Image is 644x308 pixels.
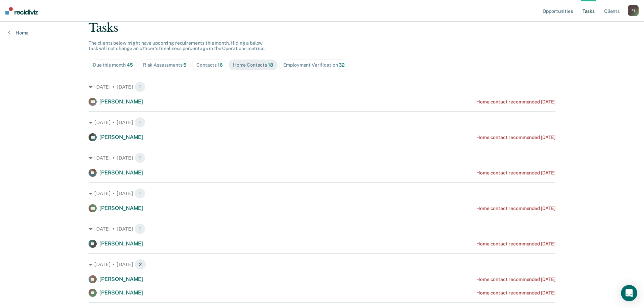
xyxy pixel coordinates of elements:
[89,188,555,199] div: [DATE] • [DATE] 1
[476,206,555,211] div: Home contact recommended [DATE]
[89,40,265,51] span: The clients below might have upcoming requirements this month. Hiding a below task will not chang...
[99,289,143,296] span: [PERSON_NAME]
[476,135,555,140] div: Home contact recommended [DATE]
[135,152,145,163] span: 1
[476,277,555,282] div: Home contact recommended [DATE]
[99,134,143,140] span: [PERSON_NAME]
[135,81,145,92] span: 1
[476,290,555,296] div: Home contact recommended [DATE]
[621,285,637,301] div: Open Intercom Messenger
[8,30,28,36] a: Home
[339,62,344,68] span: 32
[476,170,555,176] div: Home contact recommended [DATE]
[89,117,555,128] div: [DATE] • [DATE] 1
[143,62,187,68] div: Risk Assessments
[99,276,143,282] span: [PERSON_NAME]
[196,62,223,68] div: Contacts
[93,62,133,68] div: Due this month
[135,259,146,270] span: 2
[476,241,555,247] div: Home contact recommended [DATE]
[135,117,145,128] span: 1
[89,152,555,163] div: [DATE] • [DATE] 1
[127,62,133,68] span: 45
[135,188,145,199] span: 1
[99,240,143,247] span: [PERSON_NAME]
[5,7,38,15] img: Recidiviz
[628,5,639,16] button: FJ
[89,223,555,234] div: [DATE] • [DATE] 1
[99,169,143,176] span: [PERSON_NAME]
[218,62,223,68] span: 16
[99,98,143,105] span: [PERSON_NAME]
[268,62,273,68] span: 18
[89,81,555,92] div: [DATE] • [DATE] 1
[183,62,186,68] span: 5
[233,62,273,68] div: Home Contacts
[99,205,143,211] span: [PERSON_NAME]
[283,62,344,68] div: Employment Verification
[89,259,555,270] div: [DATE] • [DATE] 2
[135,223,145,234] span: 1
[628,5,639,16] div: F J
[476,99,555,105] div: Home contact recommended [DATE]
[89,21,555,35] div: Tasks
